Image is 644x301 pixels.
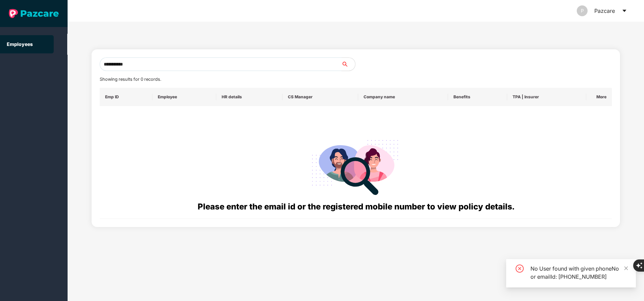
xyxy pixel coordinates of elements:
th: CS Manager [282,88,358,106]
span: Please enter the email id or the registered mobile number to view policy details. [198,202,514,211]
th: HR details [216,88,282,106]
a: Employees [7,41,33,47]
th: Company name [358,88,448,106]
span: close-circle [516,265,524,273]
th: Emp ID [100,88,152,106]
th: TPA | Insurer [507,88,586,106]
span: search [341,61,355,67]
th: Employee [152,88,217,106]
span: Showing results for 0 records. [100,77,161,82]
img: svg+xml;base64,PHN2ZyB4bWxucz0iaHR0cDovL3d3dy53My5vcmcvMjAwMC9zdmciIHdpZHRoPSIyODgiIGhlaWdodD0iMj... [307,132,404,200]
th: Benefits [448,88,507,106]
span: close [624,266,628,271]
th: More [586,88,612,106]
span: caret-down [622,8,627,14]
button: search [341,57,355,71]
div: No User found with given phoneNo or emailId: [PHONE_NUMBER] [530,265,628,281]
span: P [581,5,584,16]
